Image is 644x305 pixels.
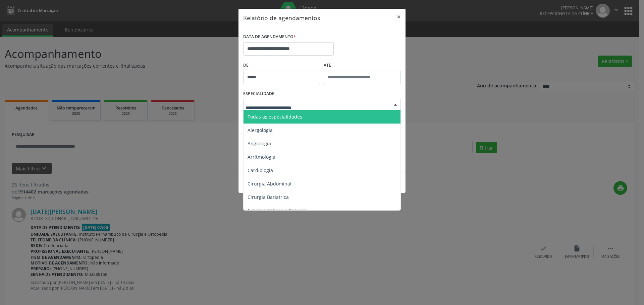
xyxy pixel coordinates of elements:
span: Cirurgia Cabeça e Pescoço [248,207,307,214]
span: Alergologia [248,127,273,133]
span: Cirurgia Abdominal [248,180,291,187]
label: ATÉ [324,60,401,71]
span: Cirurgia Bariatrica [248,194,289,200]
button: Close [392,9,406,25]
label: ESPECIALIDADE [243,89,274,99]
span: Arritmologia [248,154,275,160]
label: De [243,60,320,71]
label: DATA DE AGENDAMENTO [243,32,296,42]
span: Angiologia [248,140,271,147]
span: Cardiologia [248,167,273,173]
span: Todas as especialidades [248,113,302,120]
h5: Relatório de agendamentos [243,13,320,22]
